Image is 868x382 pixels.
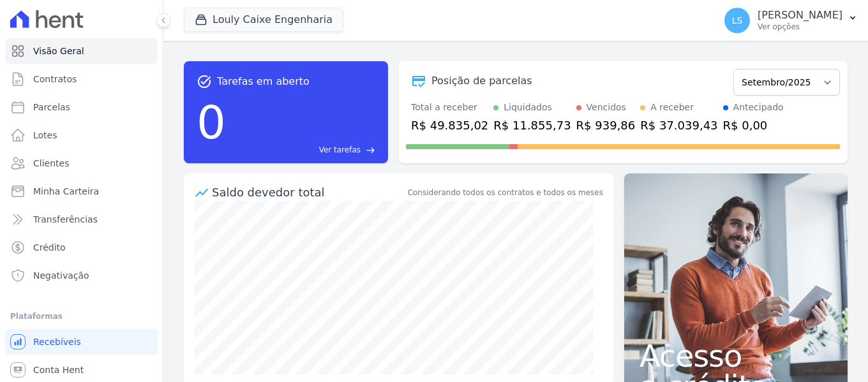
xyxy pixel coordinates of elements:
[411,101,488,114] div: Total a receber
[217,74,310,89] span: Tarefas em aberto
[33,45,84,57] span: Visão Geral
[5,151,158,176] a: Clientes
[408,187,603,198] div: Considerando todos os contratos e todos os meses
[714,3,868,38] button: LS [PERSON_NAME] Ver opções
[5,94,158,120] a: Parcelas
[5,122,158,148] a: Lotes
[5,329,158,355] a: Recebíveis
[732,16,743,25] span: LS
[366,145,375,155] span: east
[184,8,343,32] button: Louly Caixe Engenharia
[576,117,636,134] div: R$ 939,86
[587,101,626,114] div: Vencidos
[33,73,77,85] span: Contratos
[33,185,99,198] span: Minha Carteira
[33,364,84,376] span: Conta Hent
[33,269,89,282] span: Negativação
[33,157,69,170] span: Clientes
[212,184,405,201] div: Saldo devedor total
[5,66,158,92] a: Contratos
[411,117,488,134] div: R$ 49.835,02
[33,241,66,254] span: Crédito
[33,335,81,348] span: Recebíveis
[5,179,158,204] a: Minha Carteira
[5,38,158,64] a: Visão Geral
[231,144,375,156] a: Ver tarefas east
[723,117,784,134] div: R$ 0,00
[431,73,532,89] div: Posição de parcelas
[640,117,717,134] div: R$ 37.039,43
[493,117,571,134] div: R$ 11.855,73
[640,341,832,371] span: Acesso
[5,207,158,232] a: Transferências
[33,213,98,226] span: Transferências
[758,9,842,22] p: [PERSON_NAME]
[758,22,842,32] p: Ver opções
[33,129,57,142] span: Lotes
[33,101,70,114] span: Parcelas
[197,89,226,156] div: 0
[5,263,158,288] a: Negativação
[5,235,158,260] a: Crédito
[504,101,552,114] div: Liquidados
[650,101,694,114] div: A receber
[10,309,153,324] div: Plataformas
[197,74,212,89] span: task_alt
[733,101,784,114] div: Antecipado
[319,144,361,156] span: Ver tarefas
